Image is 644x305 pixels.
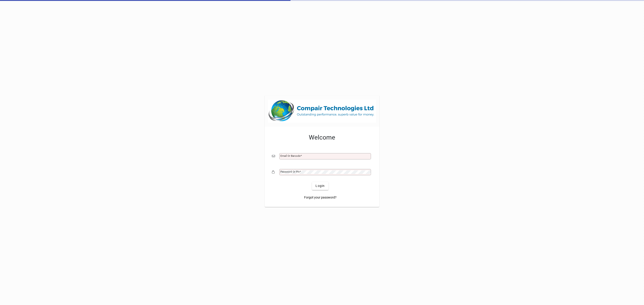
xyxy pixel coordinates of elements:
[280,170,300,173] mat-label: Password or Pin
[312,182,328,190] button: Login
[304,195,337,200] span: Forgot your password?
[316,184,325,188] span: Login
[280,154,301,157] mat-label: Email or Barcode
[272,134,372,141] h2: Welcome
[302,194,338,202] a: Forgot your password?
